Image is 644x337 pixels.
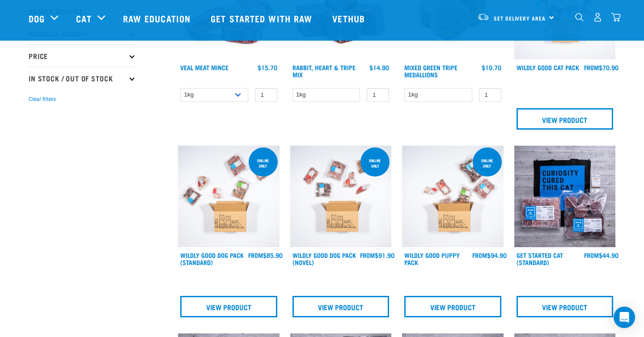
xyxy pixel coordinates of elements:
img: home-icon@2x.png [611,13,621,22]
a: Rabbit, Heart & Tripe Mix [292,66,356,76]
input: 1 [367,88,389,102]
a: Wildly Good Cat Pack [517,66,579,69]
img: Dog Novel 0 2sec [290,146,392,247]
img: user.png [593,13,602,22]
input: 1 [479,88,501,102]
div: Online Only [249,154,278,173]
span: FROM [472,253,487,257]
a: Get started with Raw [202,0,323,36]
a: Wildly Good Dog Pack (Standard) [180,253,244,264]
span: FROM [360,253,375,257]
a: Wildly Good Dog Pack (Novel) [292,253,356,264]
img: Puppy 0 2sec [402,146,504,247]
img: van-moving.png [477,13,489,21]
a: View Product [404,296,501,317]
div: $94.90 [472,252,507,259]
a: Raw Education [114,0,202,36]
div: $10.70 [482,64,501,71]
span: FROM [584,66,599,69]
div: Online Only [473,154,502,173]
a: View Product [517,108,614,130]
span: FROM [248,253,263,257]
div: $91.90 [360,252,394,259]
img: home-icon-1@2x.png [575,13,584,21]
div: $85.90 [248,252,283,259]
a: Get Started Cat (Standard) [517,253,563,264]
a: View Product [292,296,390,317]
p: Price [29,44,136,67]
span: Set Delivery Area [494,17,546,20]
span: FROM [584,253,599,257]
a: Cat [76,12,91,25]
div: $70.90 [584,64,619,71]
img: Dog 0 2sec [178,146,280,247]
p: In Stock / Out Of Stock [29,67,136,89]
a: Dog [29,12,45,25]
a: View Product [180,296,277,317]
div: $14.90 [369,64,389,71]
a: View Product [517,296,614,317]
a: Veal Meat Mince [180,66,229,69]
a: Wildly Good Puppy Pack [404,253,460,264]
input: 1 [255,88,277,102]
a: Mixed Green Tripe Medallions [404,66,458,76]
div: Open Intercom Messenger [614,307,635,328]
div: Online Only [360,154,390,173]
img: Assortment Of Raw Essential Products For Cats Including, Blue And Black Tote Bag With "Curiosity ... [514,146,616,247]
div: $44.90 [584,252,619,259]
div: $15.70 [258,64,277,71]
button: Clear filters [29,95,56,103]
a: Vethub [323,0,376,36]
